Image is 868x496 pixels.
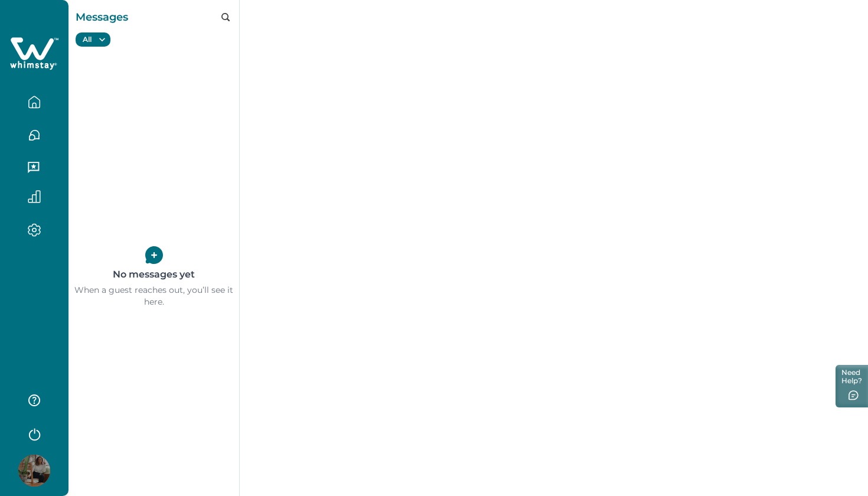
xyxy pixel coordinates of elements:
[113,264,195,285] p: No messages yet
[18,455,50,487] img: Whimstay Host
[76,8,128,26] p: Messages
[221,13,230,21] button: search-icon
[76,32,110,47] button: All
[68,285,239,308] p: When a guest reaches out, you’ll see it here.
